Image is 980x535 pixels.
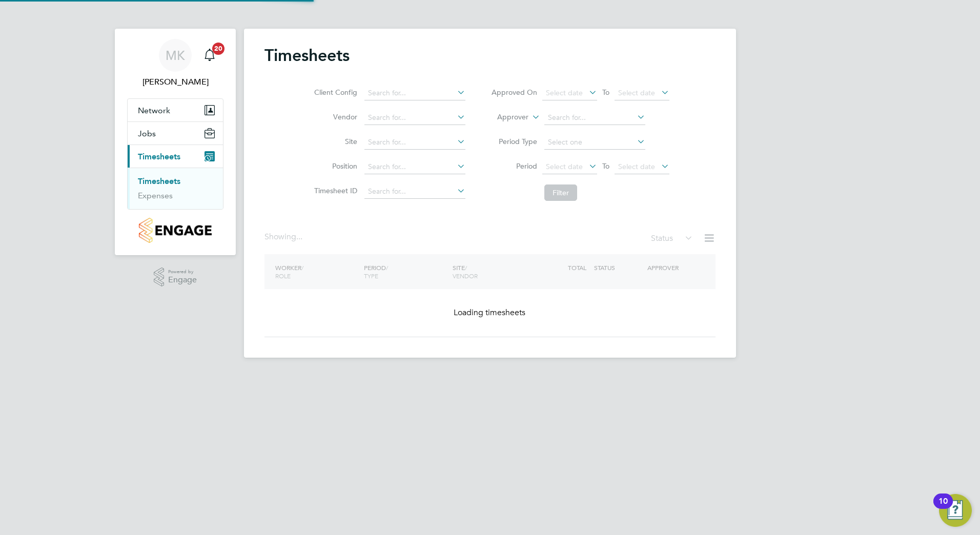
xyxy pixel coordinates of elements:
[311,161,357,171] label: Position
[491,161,537,171] label: Period
[127,76,223,88] span: Marcus Kyzer
[491,137,537,146] label: Period Type
[364,160,465,174] input: Search for...
[168,276,197,284] span: Engage
[544,135,645,150] input: Select one
[364,111,465,125] input: Search for...
[138,152,180,161] span: Timesheets
[127,218,223,243] a: Go to home page
[939,494,972,527] button: Open Resource Center, 10 new notifications
[138,191,173,200] a: Expenses
[546,162,583,171] span: Select date
[938,501,948,515] div: 10
[311,112,357,121] label: Vendor
[264,232,304,242] div: Showing
[115,29,236,255] nav: Main navigation
[311,137,357,146] label: Site
[199,39,220,72] a: 20
[168,267,197,276] span: Powered by
[128,168,223,209] div: Timesheets
[311,88,357,97] label: Client Config
[618,88,655,97] span: Select date
[166,49,185,62] span: MK
[364,86,465,100] input: Search for...
[154,267,197,287] a: Powered byEngage
[651,232,695,246] div: Status
[264,45,350,66] h2: Timesheets
[212,43,224,55] span: 20
[138,176,180,186] a: Timesheets
[599,159,612,173] span: To
[546,88,583,97] span: Select date
[482,112,528,122] label: Approver
[139,218,211,243] img: countryside-properties-logo-retina.png
[138,106,170,115] span: Network
[618,162,655,171] span: Select date
[364,135,465,150] input: Search for...
[127,39,223,88] a: MK[PERSON_NAME]
[128,145,223,168] button: Timesheets
[128,99,223,121] button: Network
[544,184,577,201] button: Filter
[599,86,612,99] span: To
[491,88,537,97] label: Approved On
[138,129,156,138] span: Jobs
[364,184,465,199] input: Search for...
[296,232,302,242] span: ...
[311,186,357,195] label: Timesheet ID
[544,111,645,125] input: Search for...
[128,122,223,145] button: Jobs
